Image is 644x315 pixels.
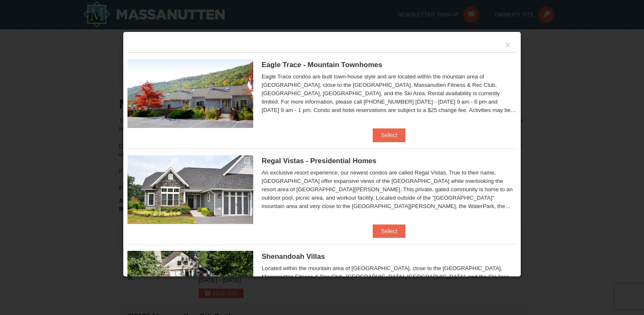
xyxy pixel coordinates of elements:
[127,59,253,128] img: 19218983-1-9b289e55.jpg
[127,155,253,224] img: 19218991-1-902409a9.jpg
[262,61,382,69] span: Eagle Trace - Mountain Townhomes
[505,41,510,49] button: ×
[373,224,406,238] button: Select
[262,253,325,260] span: Shenandoah Villas
[373,128,406,142] button: Select
[262,73,517,115] div: Eagle Trace condos are built town-house style and are located within the mountain area of [GEOGRA...
[262,169,517,211] div: An exclusive resort experience, our newest condos are called Regal Vistas. True to their name, [G...
[262,264,517,306] div: Located within the mountain area of [GEOGRAPHIC_DATA], close to the [GEOGRAPHIC_DATA], Massanutte...
[262,157,377,165] span: Regal Vistas - Presidential Homes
